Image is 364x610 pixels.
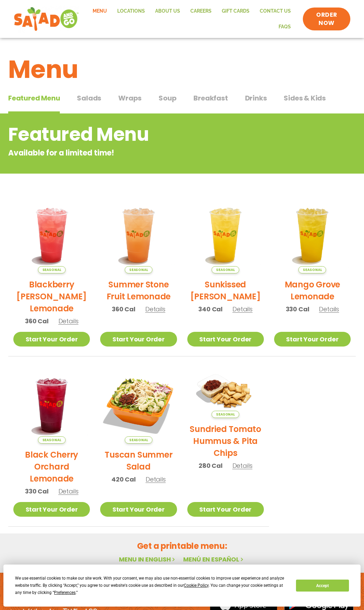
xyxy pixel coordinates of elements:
[232,305,253,313] span: Details
[296,580,349,592] button: Accept
[3,565,361,607] div: Cookie Consent Prompt
[217,3,255,19] a: GIFT CARDS
[8,51,356,88] h1: Menu
[13,197,90,273] img: Product photo for Blackberry Bramble Lemonade
[100,502,177,517] a: Start Your Order
[274,332,351,347] a: Start Your Order
[38,436,66,444] span: Seasonal
[8,121,301,148] h2: Featured Menu
[187,197,264,273] img: Product photo for Sunkissed Yuzu Lemonade
[14,5,79,33] img: new-SAG-logo-768×292
[112,3,150,19] a: Locations
[286,304,309,314] span: 330 Cal
[319,305,339,313] span: Details
[8,147,301,159] p: Available for a limited time!
[212,266,239,273] span: Seasonal
[100,197,177,273] img: Product photo for Summer Stone Fruit Lemonade
[198,304,223,314] span: 340 Cal
[187,502,264,517] a: Start Your Order
[100,367,177,443] img: Product photo for Tuscan Summer Salad
[232,461,253,470] span: Details
[100,449,177,473] h2: Tuscan Summer Salad
[199,461,223,470] span: 280 Cal
[145,305,165,313] span: Details
[25,487,49,496] span: 330 Cal
[184,583,208,588] span: Cookie Policy
[13,449,90,485] h2: Black Cherry Orchard Lemonade
[245,93,267,103] span: Drinks
[273,19,296,35] a: FAQs
[183,555,245,564] a: Menú en español
[58,317,79,325] span: Details
[15,575,288,596] div: We use essential cookies to make our site work. With your consent, we may also use non-essential ...
[111,475,136,484] span: 420 Cal
[8,91,356,114] div: Tabbed content
[77,93,101,103] span: Salads
[58,487,79,496] span: Details
[125,436,152,444] span: Seasonal
[298,266,326,273] span: Seasonal
[112,304,135,314] span: 360 Cal
[86,3,296,35] nav: Menu
[274,279,351,302] h2: Mango Grove Lemonade
[87,3,112,19] a: Menu
[38,266,66,273] span: Seasonal
[185,3,217,19] a: Careers
[274,197,351,273] img: Product photo for Mango Grove Lemonade
[187,279,264,302] h2: Sunkissed [PERSON_NAME]
[159,93,176,103] span: Soup
[303,8,350,31] a: ORDER NOW
[100,332,177,347] a: Start Your Order
[310,11,343,27] span: ORDER NOW
[284,93,326,103] span: Sides & Kids
[118,93,141,103] span: Wraps
[100,279,177,302] h2: Summer Stone Fruit Lemonade
[119,555,176,564] a: Menu in English
[13,502,90,517] a: Start Your Order
[8,540,356,552] h2: Get a printable menu:
[255,3,296,19] a: Contact Us
[13,367,90,443] img: Product photo for Black Cherry Orchard Lemonade
[146,475,166,484] span: Details
[125,266,152,273] span: Seasonal
[187,423,264,459] h2: Sundried Tomato Hummus & Pita Chips
[25,316,49,326] span: 360 Cal
[187,332,264,347] a: Start Your Order
[193,93,228,103] span: Breakfast
[54,590,76,595] span: Preferences
[8,93,60,103] span: Featured Menu
[150,3,185,19] a: About Us
[187,367,264,418] img: Product photo for Sundried Tomato Hummus & Pita Chips
[13,279,90,314] h2: Blackberry [PERSON_NAME] Lemonade
[212,411,239,418] span: Seasonal
[13,332,90,347] a: Start Your Order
